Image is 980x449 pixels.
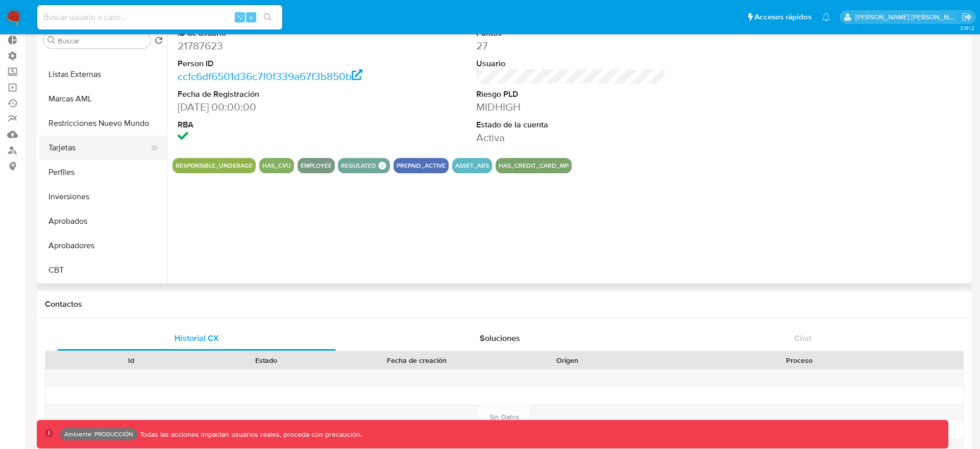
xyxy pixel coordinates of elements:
[206,355,327,365] div: Estado
[822,13,830,21] a: Notificaciones
[642,355,956,365] div: Proceso
[39,209,167,233] button: Aprobados
[58,36,146,45] input: Buscar
[480,332,520,344] span: Soluciones
[960,24,975,32] span: 3.161.2
[64,432,133,436] p: Ambiente: PRODUCCIÓN
[257,10,278,24] button: search-icon
[47,36,56,44] button: Buscar
[39,160,167,184] button: Perfiles
[155,36,163,47] button: Volver al orden por defecto
[507,355,628,365] div: Origen
[794,332,812,344] span: Chat
[175,332,219,344] span: Historial CX
[39,258,167,282] button: CBT
[476,39,665,53] dd: 27
[178,89,366,100] dt: Fecha de Registración
[39,184,167,209] button: Inversiones
[178,69,362,84] a: ccfc6df6501d36c7f0f339a67f3b850b
[341,355,492,365] div: Fecha de creación
[754,12,812,22] span: Accesos rápidos
[178,58,366,69] dt: Person ID
[236,12,243,22] span: ⌥
[45,299,964,309] h1: Contactos
[39,87,167,111] button: Marcas AML
[476,119,665,130] dt: Estado de la cuenta
[476,130,665,145] dd: Activa
[39,136,159,160] button: Tarjetas
[476,100,665,114] dd: MIDHIGH
[39,62,167,87] button: Listas Externas
[178,39,366,53] dd: 21787623
[178,100,366,114] dd: [DATE] 00:00:00
[962,12,972,22] a: Salir
[178,119,366,130] dt: RBA
[39,111,167,136] button: Restricciones Nuevo Mundo
[250,12,253,22] span: s
[37,11,282,24] input: Buscar usuario o caso...
[70,355,191,365] div: Id
[476,58,665,69] dt: Usuario
[137,430,362,439] p: Todas las acciones impactan usuarios reales, proceda con precaución.
[476,89,665,100] dt: Riesgo PLD
[855,12,959,22] p: horacio.montalvetti@mercadolibre.com
[39,233,167,258] button: Aprobadores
